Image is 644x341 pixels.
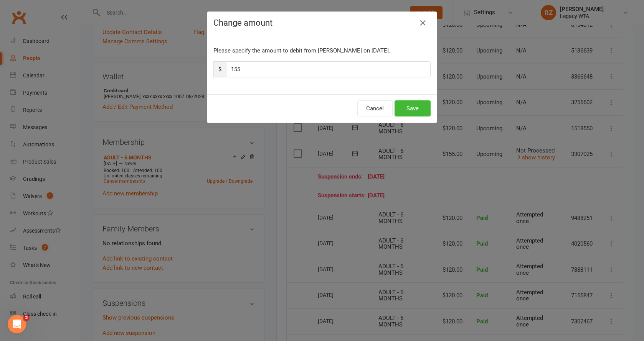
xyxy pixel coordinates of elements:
span: $ [213,61,226,77]
iframe: Intercom live chat [8,315,26,333]
span: 2 [23,315,30,321]
button: Cancel [357,100,393,116]
button: Close [417,17,429,29]
h4: Change amount [213,18,431,28]
button: Save [395,100,431,116]
p: Please specify the amount to debit from [PERSON_NAME] on [DATE]. [213,46,431,55]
